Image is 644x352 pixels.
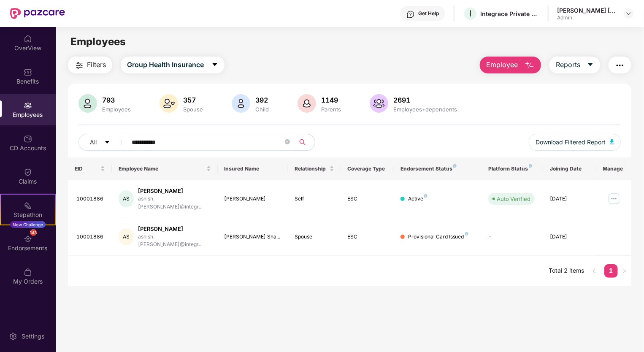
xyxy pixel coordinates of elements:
span: caret-down [587,61,594,69]
li: Previous Page [587,264,601,278]
th: Insured Name [218,157,288,180]
span: I [469,8,471,19]
span: Employees [70,35,126,48]
div: Platform Status [488,165,536,172]
div: Parents [319,106,343,113]
div: Spouse [181,106,205,113]
span: EID [75,165,99,172]
img: svg+xml;base64,PHN2ZyBpZD0iRHJvcGRvd24tMzJ4MzIiIHhtbG5zPSJodHRwOi8vd3d3LnczLm9yZy8yMDAwL3N2ZyIgd2... [625,10,632,17]
div: 793 [100,96,133,104]
div: [PERSON_NAME] Sha... [225,233,281,241]
span: All [90,138,97,147]
span: search [294,139,311,146]
div: ashish.[PERSON_NAME]@integr... [138,195,211,211]
th: Coverage Type [341,157,394,180]
img: svg+xml;base64,PHN2ZyB4bWxucz0iaHR0cDovL3d3dy53My5vcmcvMjAwMC9zdmciIHhtbG5zOnhsaW5rPSJodHRwOi8vd3... [232,94,250,113]
div: 143 [30,229,37,236]
span: Employee [486,60,518,70]
div: Settings [19,332,47,341]
div: Spouse [295,233,334,241]
div: Stepathon [1,211,55,219]
div: Get Help [418,10,439,17]
img: svg+xml;base64,PHN2ZyBpZD0iQ2xhaW0iIHhtbG5zPSJodHRwOi8vd3d3LnczLm9yZy8yMDAwL3N2ZyIgd2lkdGg9IjIwIi... [24,168,32,176]
div: [DATE] [550,233,589,241]
div: Employees [100,106,133,113]
img: svg+xml;base64,PHN2ZyB4bWxucz0iaHR0cDovL3d3dy53My5vcmcvMjAwMC9zdmciIHhtbG5zOnhsaW5rPSJodHRwOi8vd3... [298,94,316,113]
div: [PERSON_NAME] [138,187,211,195]
div: 10001886 [76,233,105,241]
span: caret-down [211,61,218,69]
img: svg+xml;base64,PHN2ZyB4bWxucz0iaHR0cDovL3d3dy53My5vcmcvMjAwMC9zdmciIHdpZHRoPSIyMSIgaGVpZ2h0PSIyMC... [24,201,32,210]
span: caret-down [104,139,110,146]
div: Employees+dependents [392,106,459,113]
div: [DATE] [550,195,589,203]
button: right [618,264,631,278]
li: Next Page [618,264,631,278]
td: - [482,218,543,256]
div: New Challenge [10,221,46,228]
div: Child [254,106,271,113]
div: Auto Verified [497,195,530,203]
img: svg+xml;base64,PHN2ZyB4bWxucz0iaHR0cDovL3d3dy53My5vcmcvMjAwMC9zdmciIHhtbG5zOnhsaW5rPSJodHRwOi8vd3... [525,60,535,70]
div: 357 [181,96,205,104]
img: New Pazcare Logo [10,8,65,19]
img: svg+xml;base64,PHN2ZyB4bWxucz0iaHR0cDovL3d3dy53My5vcmcvMjAwMC9zdmciIHdpZHRoPSIyNCIgaGVpZ2h0PSIyNC... [74,60,84,70]
div: Self [295,195,334,203]
button: Group Health Insurancecaret-down [121,57,225,73]
a: 1 [604,264,618,277]
button: left [587,264,601,278]
div: 1149 [319,96,343,104]
img: svg+xml;base64,PHN2ZyB4bWxucz0iaHR0cDovL3d3dy53My5vcmcvMjAwMC9zdmciIHdpZHRoPSI4IiBoZWlnaHQ9IjgiIH... [424,194,428,198]
div: Active [408,195,428,203]
button: Filters [68,57,112,73]
div: ESC [348,195,387,203]
img: svg+xml;base64,PHN2ZyB4bWxucz0iaHR0cDovL3d3dy53My5vcmcvMjAwMC9zdmciIHhtbG5zOnhsaW5rPSJodHRwOi8vd3... [78,94,97,113]
img: svg+xml;base64,PHN2ZyBpZD0iRW1wbG95ZWVzIiB4bWxucz0iaHR0cDovL3d3dy53My5vcmcvMjAwMC9zdmciIHdpZHRoPS... [24,101,32,110]
span: Group Health Insurance [127,60,204,70]
li: 1 [604,264,618,278]
div: [PERSON_NAME] [138,225,211,233]
img: svg+xml;base64,PHN2ZyB4bWxucz0iaHR0cDovL3d3dy53My5vcmcvMjAwMC9zdmciIHdpZHRoPSI4IiBoZWlnaHQ9IjgiIH... [529,164,532,168]
img: svg+xml;base64,PHN2ZyB4bWxucz0iaHR0cDovL3d3dy53My5vcmcvMjAwMC9zdmciIHdpZHRoPSIyNCIgaGVpZ2h0PSIyNC... [615,60,625,70]
img: svg+xml;base64,PHN2ZyBpZD0iRW5kb3JzZW1lbnRzIiB4bWxucz0iaHR0cDovL3d3dy53My5vcmcvMjAwMC9zdmciIHdpZH... [24,235,32,243]
th: Relationship [288,157,341,180]
div: Integrace Private Limited [480,10,539,18]
div: AS [119,228,134,245]
th: Joining Date [543,157,596,180]
div: ESC [348,233,387,241]
img: svg+xml;base64,PHN2ZyBpZD0iQ0RfQWNjb3VudHMiIGRhdGEtbmFtZT0iQ0QgQWNjb3VudHMiIHhtbG5zPSJodHRwOi8vd3... [24,135,32,143]
button: Reportscaret-down [549,57,600,73]
img: svg+xml;base64,PHN2ZyB4bWxucz0iaHR0cDovL3d3dy53My5vcmcvMjAwMC9zdmciIHdpZHRoPSI4IiBoZWlnaHQ9IjgiIH... [465,232,468,236]
th: Manage [596,157,631,180]
button: Employee [480,57,541,73]
span: Relationship [295,165,327,172]
img: svg+xml;base64,PHN2ZyBpZD0iQmVuZWZpdHMiIHhtbG5zPSJodHRwOi8vd3d3LnczLm9yZy8yMDAwL3N2ZyIgd2lkdGg9Ij... [24,68,32,76]
span: Reports [556,60,580,70]
img: svg+xml;base64,PHN2ZyB4bWxucz0iaHR0cDovL3d3dy53My5vcmcvMjAwMC9zdmciIHhtbG5zOnhsaW5rPSJodHRwOi8vd3... [160,94,178,113]
button: Download Filtered Report [529,134,621,151]
img: svg+xml;base64,PHN2ZyBpZD0iTXlfT3JkZXJzIiBkYXRhLW5hbWU9Ik15IE9yZGVycyIgeG1sbnM9Imh0dHA6Ly93d3cudz... [24,268,32,276]
img: svg+xml;base64,PHN2ZyB4bWxucz0iaHR0cDovL3d3dy53My5vcmcvMjAwMC9zdmciIHhtbG5zOnhsaW5rPSJodHRwOi8vd3... [370,94,388,113]
img: svg+xml;base64,PHN2ZyB4bWxucz0iaHR0cDovL3d3dy53My5vcmcvMjAwMC9zdmciIHdpZHRoPSI4IiBoZWlnaHQ9IjgiIH... [453,164,457,168]
div: Admin [557,14,616,21]
th: EID [68,157,112,180]
div: 392 [254,96,271,104]
img: svg+xml;base64,PHN2ZyBpZD0iU2V0dGluZy0yMHgyMCIgeG1sbnM9Imh0dHA6Ly93d3cudzMub3JnLzIwMDAvc3ZnIiB3aW... [9,332,17,341]
img: manageButton [607,192,621,206]
button: Allcaret-down [78,134,130,151]
div: [PERSON_NAME] [225,195,281,203]
div: [PERSON_NAME] [PERSON_NAME] [557,6,616,14]
div: 10001886 [76,195,105,203]
span: close-circle [285,139,290,144]
div: Endorsement Status [400,165,475,172]
div: AS [119,190,134,207]
span: Download Filtered Report [536,138,606,147]
span: close-circle [285,138,290,146]
th: Employee Name [112,157,217,180]
img: svg+xml;base64,PHN2ZyBpZD0iSGVscC0zMngzMiIgeG1sbnM9Imh0dHA6Ly93d3cudzMub3JnLzIwMDAvc3ZnIiB3aWR0aD... [406,10,415,19]
span: left [592,268,597,273]
button: search [294,134,315,151]
span: Filters [87,60,106,70]
div: Provisional Card Issued [408,233,468,241]
span: Employee Name [119,165,204,172]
